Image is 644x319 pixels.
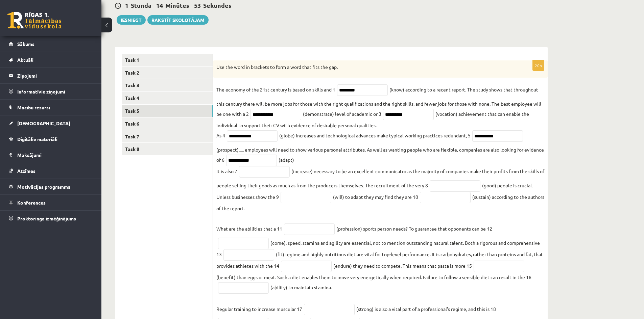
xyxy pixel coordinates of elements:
span: Konferences [17,200,46,206]
a: Proktoringa izmēģinājums [9,211,93,226]
a: Task 4 [122,92,213,104]
p: It is also 7 [216,166,237,176]
legend: Informatīvie ziņojumi [17,84,93,99]
p: The economy of the 21st century is based on skills and 1 [216,84,335,95]
a: Motivācijas programma [9,179,93,194]
p: What are the abilities that a 11 [216,213,282,234]
span: Minūtes [165,1,189,9]
span: 1 [125,1,128,9]
span: [DEMOGRAPHIC_DATA] [17,120,70,126]
span: Mācību resursi [17,104,50,110]
legend: Maksājumi [17,147,93,163]
span: Proktoringa izmēģinājums [17,215,76,221]
a: Task 6 [122,117,213,130]
a: Ziņojumi [9,68,93,83]
a: Informatīvie ziņojumi [9,84,93,99]
a: Task 2 [122,67,213,79]
a: Atzīmes [9,163,93,179]
span: Motivācijas programma [17,184,71,190]
a: Maksājumi [9,147,93,163]
a: Rakstīt skolotājam [147,15,209,25]
a: Konferences [9,195,93,210]
button: Iesniegt [117,15,146,25]
a: [DEMOGRAPHIC_DATA] [9,115,93,131]
p: Regular training to increase muscular 17 [216,294,302,314]
a: Task 7 [122,130,213,143]
span: Aktuāli [17,57,33,63]
span: 14 [156,1,163,9]
a: Task 5 [122,105,213,117]
p: As 4 [216,130,225,140]
p: Use the word in brackets to form a word that fits the gap. [216,64,510,71]
a: Rīgas 1. Tālmācības vidusskola [7,12,62,29]
span: Digitālie materiāli [17,136,57,142]
a: Mācību resursi [9,100,93,115]
span: Sekundes [203,1,232,9]
span: Atzīmes [17,168,35,174]
span: Sākums [17,41,34,47]
a: Task 8 [122,143,213,155]
a: Task 3 [122,79,213,91]
a: Sākums [9,36,93,52]
a: Task 1 [122,54,213,66]
a: Aktuāli [9,52,93,68]
span: 53 [194,1,201,9]
legend: Ziņojumi [17,68,93,83]
p: 20p [532,60,544,71]
span: Stunda [131,1,151,9]
a: Digitālie materiāli [9,131,93,147]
